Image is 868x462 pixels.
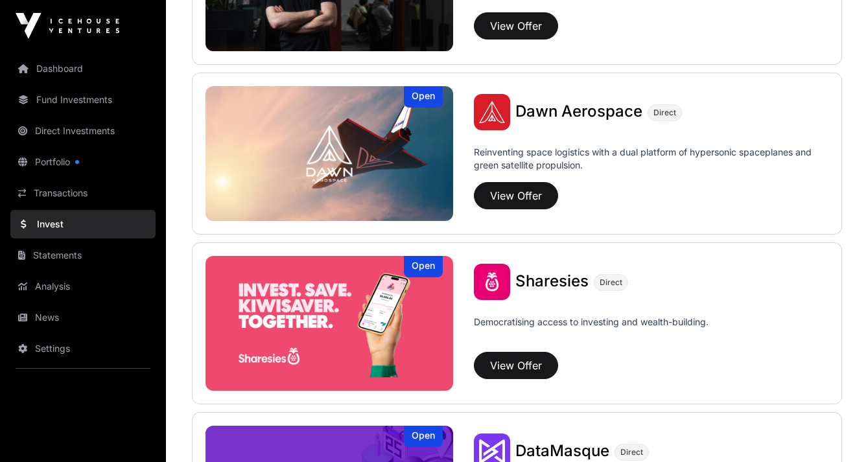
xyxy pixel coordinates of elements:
a: Sharesies [515,273,589,290]
img: Sharesies [474,264,510,300]
iframe: Chat Widget [803,400,868,462]
a: Settings [10,334,156,363]
a: SharesiesOpen [205,256,453,391]
span: Dawn Aerospace [515,102,642,121]
span: Direct [620,447,643,457]
div: Open [404,426,443,447]
button: View Offer [474,12,558,40]
span: Direct [600,277,622,288]
div: Open [404,256,443,277]
p: Democratising access to investing and wealth-building. [474,316,709,347]
div: Open [404,86,443,108]
a: News [10,303,156,332]
span: DataMasque [515,441,609,460]
span: Direct [653,108,676,118]
img: Dawn Aerospace [205,86,453,221]
a: Statements [10,241,156,270]
img: Sharesies [205,256,453,391]
button: View Offer [474,182,558,209]
span: Sharesies [515,271,589,290]
a: Dawn AerospaceOpen [205,86,453,221]
button: View Offer [474,352,558,379]
a: Dashboard [10,54,156,83]
a: Dawn Aerospace [515,104,642,121]
a: Invest [10,210,156,238]
img: Icehouse Ventures Logo [16,13,119,39]
a: Direct Investments [10,117,156,145]
a: Analysis [10,272,156,301]
a: Transactions [10,179,156,207]
a: Portfolio [10,148,156,176]
a: Fund Investments [10,86,156,114]
img: Dawn Aerospace [474,94,510,130]
a: DataMasque [515,443,609,460]
p: Reinventing space logistics with a dual platform of hypersonic spaceplanes and green satellite pr... [474,146,828,177]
